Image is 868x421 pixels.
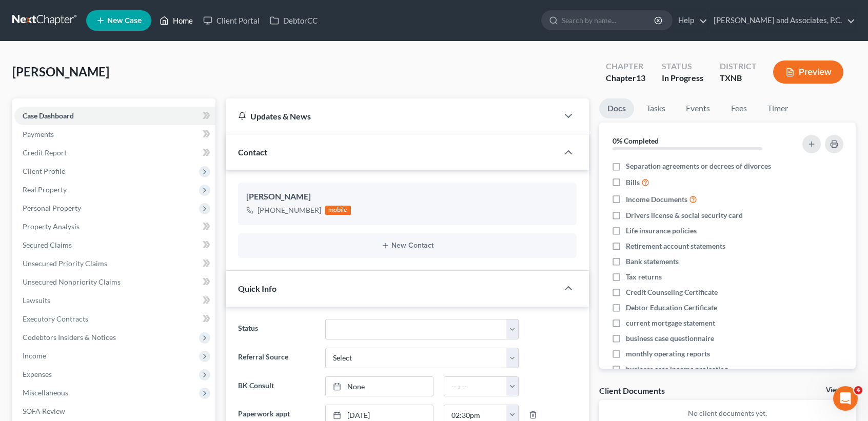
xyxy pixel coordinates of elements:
span: Life insurance policies [626,226,697,236]
span: current mortgage statement [626,318,715,328]
span: 4 [854,386,862,394]
label: Referral Source [233,348,320,368]
div: Chapter [606,61,645,72]
span: Quick Info [238,284,277,293]
span: Executory Contracts [23,314,88,323]
input: Search by name... [562,11,656,30]
span: Credit Report [23,148,67,157]
a: Secured Claims [14,236,215,254]
span: Retirement account statements [626,241,725,251]
a: Payments [14,125,215,144]
a: Case Dashboard [14,107,215,125]
div: District [720,61,757,72]
span: 13 [636,73,645,83]
span: Separation agreements or decrees of divorces [626,161,771,171]
a: Tasks [638,98,674,118]
a: Events [678,98,718,118]
span: Credit Counseling Certificate [626,287,718,297]
span: Bank statements [626,256,679,267]
a: View All [826,387,852,394]
a: Unsecured Priority Claims [14,254,215,273]
a: SOFA Review [14,402,215,420]
label: Status [233,319,320,339]
span: Case Dashboard [23,111,74,120]
strong: 0% Completed [613,136,659,145]
div: In Progress [662,72,703,84]
div: TXNB [720,72,757,84]
span: Bills [626,177,640,188]
span: Income Documents [626,194,687,205]
a: [PERSON_NAME] and Associates, P.C. [708,11,855,30]
a: DebtorCC [265,11,323,30]
a: Executory Contracts [14,310,215,328]
span: business case questionnaire [626,333,714,344]
span: Unsecured Priority Claims [23,259,107,268]
a: Timer [759,98,796,118]
p: No client documents yet. [607,408,847,418]
span: Expenses [23,370,52,378]
span: Codebtors Insiders & Notices [23,333,116,342]
span: Drivers license & social security card [626,210,743,220]
iframe: Intercom live chat [833,386,858,411]
a: Home [154,11,198,30]
span: SOFA Review [23,407,65,415]
a: None [326,377,433,396]
span: Tax returns [626,272,662,282]
span: Lawsuits [23,296,50,305]
span: [PERSON_NAME] [12,64,109,79]
span: Miscellaneous [23,388,68,397]
button: New Contact [246,242,568,250]
div: Client Documents [599,385,665,396]
a: Unsecured Nonpriority Claims [14,273,215,291]
span: Client Profile [23,167,65,175]
button: Preview [773,61,843,84]
div: Updates & News [238,111,546,122]
span: Unsecured Nonpriority Claims [23,277,121,286]
span: Real Property [23,185,67,194]
div: mobile [325,206,351,215]
a: Client Portal [198,11,265,30]
span: Secured Claims [23,240,72,249]
span: business case income projection [626,364,728,374]
a: Help [673,11,707,30]
div: [PHONE_NUMBER] [258,205,321,215]
div: Status [662,61,703,72]
span: Contact [238,147,267,157]
span: Personal Property [23,204,81,212]
span: Debtor Education Certificate [626,303,717,313]
a: Lawsuits [14,291,215,310]
label: BK Consult [233,376,320,397]
span: monthly operating reports [626,349,710,359]
a: Credit Report [14,144,215,162]
input: -- : -- [444,377,507,396]
span: New Case [107,17,142,25]
span: Property Analysis [23,222,80,231]
a: Fees [722,98,755,118]
span: Payments [23,130,54,138]
div: [PERSON_NAME] [246,191,568,203]
div: Chapter [606,72,645,84]
a: Property Analysis [14,217,215,236]
span: Income [23,351,46,360]
a: Docs [599,98,634,118]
